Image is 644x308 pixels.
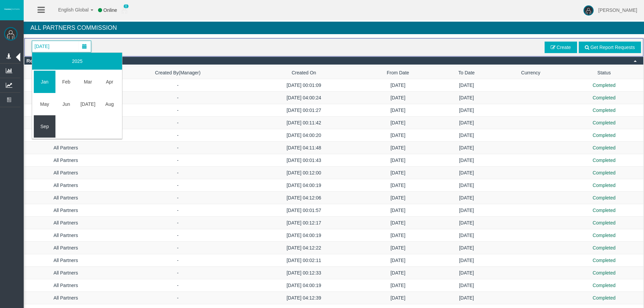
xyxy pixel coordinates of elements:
[436,192,497,204] td: [DATE]
[436,67,497,79] td: To Date
[55,76,77,88] a: Feb
[24,142,107,154] td: All Partners
[107,129,248,142] td: -
[99,98,120,110] a: Aug
[48,55,106,67] a: 2025
[436,267,497,279] td: [DATE]
[436,254,497,267] td: [DATE]
[248,179,359,192] td: [DATE] 04:00:19
[34,76,55,88] a: Jan
[107,229,248,242] td: -
[436,142,497,154] td: [DATE]
[107,254,248,267] td: -
[359,154,436,167] td: [DATE]
[248,254,359,267] td: [DATE] 00:02:11
[565,67,643,79] td: Status
[497,67,565,79] td: Currency
[565,154,643,167] td: Completed
[107,204,248,217] td: -
[557,45,571,50] span: Create
[359,117,436,129] td: [DATE]
[123,4,129,8] span: 0
[248,79,359,92] td: [DATE] 00:01:09
[565,254,643,267] td: Completed
[49,7,89,13] span: English Global
[359,254,436,267] td: [DATE]
[248,67,359,79] td: Created On
[565,267,643,279] td: Completed
[359,67,436,79] td: From Date
[565,217,643,229] td: Completed
[77,98,99,110] a: [DATE]
[248,167,359,179] td: [DATE] 00:12:00
[24,117,107,129] td: All Partners
[55,98,77,110] a: Jun
[359,217,436,229] td: [DATE]
[565,229,643,242] td: Completed
[24,154,107,167] td: All Partners
[565,104,643,117] td: Completed
[436,292,497,304] td: [DATE]
[359,79,436,92] td: [DATE]
[248,192,359,204] td: [DATE] 04:12:06
[24,104,107,117] td: All Partners
[24,67,107,79] td: Partner
[565,142,643,154] td: Completed
[107,117,248,129] td: -
[359,104,436,117] td: [DATE]
[248,292,359,304] td: [DATE] 04:12:39
[24,254,107,267] td: All Partners
[248,154,359,167] td: [DATE] 00:01:43
[122,7,127,14] img: user_small.png
[359,167,436,179] td: [DATE]
[107,79,248,92] td: -
[436,117,497,129] td: [DATE]
[24,292,107,304] td: All Partners
[24,22,644,34] h4: All Partners Commission
[436,204,497,217] td: [DATE]
[24,192,107,204] td: All Partners
[34,120,55,133] a: Sep
[107,142,248,154] td: -
[34,71,55,93] td: Current focused date is Wednesday, January 01, 2025
[3,8,20,10] img: logo.svg
[107,67,248,79] td: Created By(Manager)
[359,292,436,304] td: [DATE]
[436,92,497,104] td: [DATE]
[598,7,637,13] span: [PERSON_NAME]
[359,142,436,154] td: [DATE]
[248,229,359,242] td: [DATE] 04:00:19
[359,279,436,292] td: [DATE]
[248,242,359,254] td: [DATE] 04:12:22
[107,292,248,304] td: -
[565,204,643,217] td: Completed
[103,7,117,13] span: Online
[590,45,635,50] span: Get Report Requests
[24,129,107,142] td: All Partners
[248,217,359,229] td: [DATE] 00:12:17
[107,242,248,254] td: -
[436,217,497,229] td: [DATE]
[436,79,497,92] td: [DATE]
[565,279,643,292] td: Completed
[248,204,359,217] td: [DATE] 00:01:57
[565,242,643,254] td: Completed
[107,267,248,279] td: -
[436,279,497,292] td: [DATE]
[248,279,359,292] td: [DATE] 04:00:19
[107,167,248,179] td: -
[24,217,107,229] td: All Partners
[565,179,643,192] td: Completed
[359,204,436,217] td: [DATE]
[359,179,436,192] td: [DATE]
[24,179,107,192] td: All Partners
[436,104,497,117] td: [DATE]
[248,104,359,117] td: [DATE] 00:01:27
[24,229,107,242] td: All Partners
[436,129,497,142] td: [DATE]
[107,92,248,104] td: -
[26,58,67,64] span: Report Requests
[107,154,248,167] td: -
[107,192,248,204] td: -
[248,129,359,142] td: [DATE] 04:00:20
